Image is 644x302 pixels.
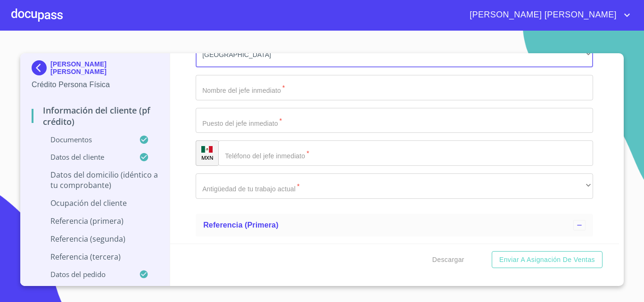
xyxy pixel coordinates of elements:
div: [GEOGRAPHIC_DATA] [196,42,593,67]
img: Docupass spot blue [32,60,50,75]
p: Datos del cliente [32,152,139,162]
button: Descargar [429,251,468,269]
p: [PERSON_NAME] [PERSON_NAME] [50,60,158,75]
span: [PERSON_NAME] [PERSON_NAME] [462,8,621,23]
div: ​ [196,173,593,199]
div: [PERSON_NAME] [PERSON_NAME] [32,60,158,79]
img: R93DlvwvvjP9fbrDwZeCRYBHk45OWMq+AAOlFVsxT89f82nwPLnD58IP7+ANJEaWYhP0Tx8kkA0WlQMPQsAAgwAOmBj20AXj6... [201,146,213,153]
button: Enviar a Asignación de Ventas [492,251,603,269]
p: Datos del pedido [32,269,139,279]
p: MXN [201,154,214,161]
p: Datos del domicilio (idéntico a tu comprobante) [32,170,158,190]
p: Información del cliente (PF crédito) [32,105,158,127]
span: Referencia (primera) [203,221,279,229]
span: Descargar [432,254,464,266]
p: Ocupación del Cliente [32,198,158,208]
p: Crédito Persona Física [32,79,158,90]
p: Documentos [32,135,139,144]
div: Referencia (primera) [196,214,593,237]
span: Enviar a Asignación de Ventas [499,254,595,266]
p: Referencia (segunda) [32,234,158,244]
button: account of current user [462,8,633,23]
p: Referencia (primera) [32,216,158,226]
p: Referencia (tercera) [32,252,158,262]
